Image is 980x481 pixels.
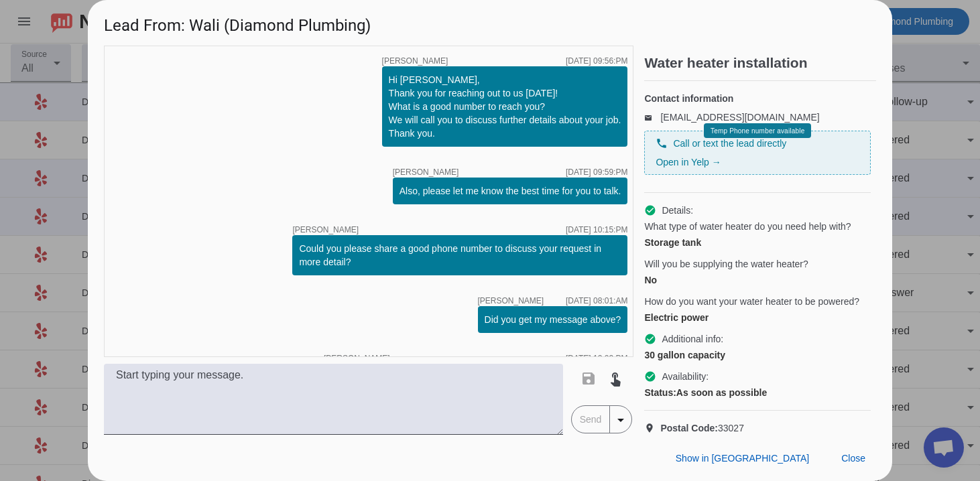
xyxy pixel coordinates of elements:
div: [DATE] 08:01:AM [566,297,627,305]
mat-icon: phone [656,137,668,149]
mat-icon: arrow_drop_down [613,412,629,428]
a: [EMAIL_ADDRESS][DOMAIN_NAME] [660,112,819,123]
div: Did you get my message above?​ [485,313,621,326]
span: [PERSON_NAME] [382,57,448,65]
a: Open in Yelp → [656,157,721,167]
div: Hi [PERSON_NAME], Thank you for reaching out to us [DATE]! What is a good number to reach you? We... [389,73,621,140]
div: Could you please share a good phone number to discuss your request in more detail?​ [299,242,621,269]
span: [PERSON_NAME] [478,297,544,305]
span: Will you be supplying the water heater? [644,257,808,271]
span: Additional info: [662,332,723,346]
div: [DATE] 09:59:PM [566,168,627,176]
mat-icon: check_circle [644,370,656,383]
div: 30 gallon capacity [644,348,871,362]
button: Show in [GEOGRAPHIC_DATA] [665,446,820,470]
span: Details: [662,204,693,217]
div: No [644,273,871,287]
span: 33027 [660,421,744,435]
span: Availability: [662,370,709,383]
div: Also, please let me know the best time for you to talk.​ [400,184,621,198]
mat-icon: location_on [644,423,660,433]
mat-icon: check_circle [644,204,656,216]
div: [DATE] 12:02:PM [566,354,627,362]
mat-icon: email [644,114,660,121]
mat-icon: touch_app [607,370,623,387]
span: Close [841,453,865,464]
div: [DATE] 10:15:PM [566,226,627,234]
span: Call or text the lead directly [673,137,786,150]
span: [PERSON_NAME] [292,226,359,234]
h4: Contact information [644,92,871,105]
div: [DATE] 09:56:PM [566,57,627,65]
h2: Water heater installation [644,56,876,70]
span: Temp Phone number available [711,127,804,135]
div: As soon as possible [644,386,871,399]
mat-icon: check_circle [644,333,656,345]
button: Close [831,446,876,470]
span: Show in [GEOGRAPHIC_DATA] [676,453,809,464]
strong: Status: [644,387,676,398]
strong: Postal Code: [660,423,718,433]
div: Electric power [644,311,871,324]
span: [PERSON_NAME] [324,354,390,362]
div: Storage tank [644,236,871,249]
span: What type of water heater do you need help with? [644,220,851,233]
span: [PERSON_NAME] [393,168,459,176]
span: How do you want your water heater to be powered? [644,295,859,308]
